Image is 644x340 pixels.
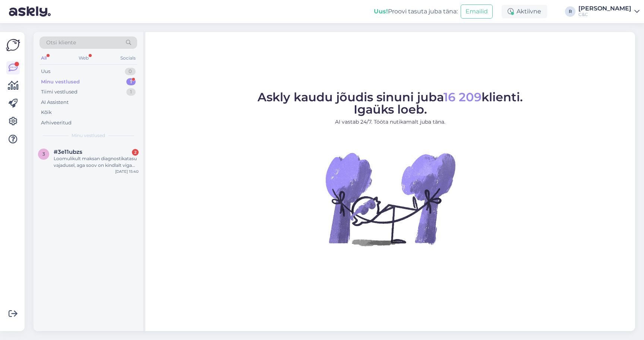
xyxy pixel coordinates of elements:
div: [DATE] 15:40 [115,169,139,174]
div: Proovi tasuta juba täna: [374,7,458,16]
a: [PERSON_NAME]C&C [578,6,640,18]
div: Aktiivne [502,5,547,18]
p: AI vastab 24/7. Tööta nutikamalt juba täna. [258,118,523,126]
button: Emailid [461,4,493,19]
div: [PERSON_NAME] [578,6,631,12]
div: AI Assistent [41,99,69,106]
div: Minu vestlused [41,78,80,86]
div: 1 [126,88,136,96]
div: C&C [578,12,631,18]
span: 3 [42,151,45,157]
div: R [565,6,575,17]
span: Minu vestlused [72,132,105,139]
div: 0 [125,68,136,75]
span: #3e11ubzs [54,149,82,155]
div: Web [77,53,90,63]
img: No Chat active [323,132,457,266]
span: 16 209 [443,90,482,104]
div: Tiimi vestlused [41,88,78,96]
div: 2 [132,149,139,156]
div: Socials [119,53,137,63]
div: Kõik [41,109,52,116]
div: 1 [126,78,136,86]
div: Loomulikult maksan diagnostikatasu vajadusel, aga soov on kindlalt viga teada saada. [54,155,139,169]
img: Askly Logo [6,38,20,52]
span: Otsi kliente [46,39,76,47]
span: Askly kaudu jõudis sinuni juba klienti. Igaüks loeb. [258,90,523,117]
div: All [40,53,48,63]
b: Uus! [374,8,388,15]
div: Arhiveeritud [41,119,72,127]
div: Uus [41,68,50,75]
